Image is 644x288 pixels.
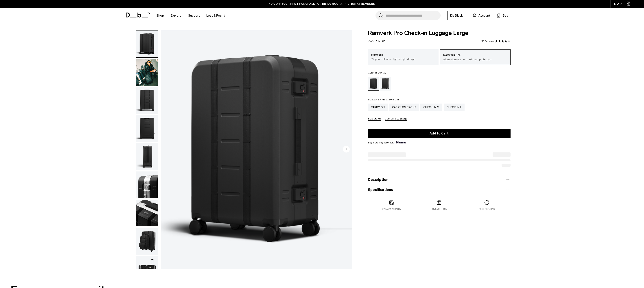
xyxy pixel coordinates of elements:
span: 7.499 NOK [368,39,386,43]
img: Ramverk Pro Check-in Luggage Large Black Out [136,143,158,170]
img: Ramverk Pro Check-in Luggage Large Black Out [136,115,158,142]
a: Carry-on Front [389,104,419,111]
legend: Color: [368,71,388,74]
img: Ramverk Pro Check-in Luggage Large Black Out [136,200,158,227]
span: 73.5 x 49 x 30.5 CM [374,98,399,101]
button: Specifications [368,187,511,193]
img: Ramverk Pro Check-in Luggage Large Black Out [136,228,158,255]
a: Support [188,8,200,24]
a: Check-in L [444,104,465,111]
button: Compare Luggage [385,117,407,121]
a: Shop [156,8,164,24]
button: Ramverk Pro Check-in Luggage Large Black Out [136,30,158,58]
p: Free returns [479,208,495,211]
a: Black Out [368,77,379,91]
nav: Main Navigation [153,8,229,24]
img: Ramverk Pro Check-in Luggage Large Black Out [136,171,158,198]
button: Next slide [343,146,350,153]
button: Ramverk Pro Check-in Luggage Large Black Out [136,171,158,199]
a: Check-in M [420,104,442,111]
a: 10% OFF YOUR FIRST PURCHASE FOR DB [DEMOGRAPHIC_DATA] MEMBERS [269,2,375,6]
button: Bag [497,13,508,18]
img: Ramverk Pro Check-in Luggage Large Black Out [136,87,158,114]
button: Ramverk Pro Check-in Luggage Large Black Out [136,58,158,86]
button: Ramverk Pro Check-in Luggage Large Black Out [136,227,158,255]
span: Black Out [375,71,387,74]
a: Ramverk Zippered closure, lightweight design. [368,49,439,65]
span: Ramverk Pro Check-in Luggage Large [368,30,511,36]
img: {"height" => 20, "alt" => "Klarna"} [396,141,406,143]
a: Silver [380,77,391,91]
span: Account [478,13,490,18]
p: Ramverk [371,53,435,57]
a: Account [473,13,490,18]
span: Buy now pay later with [368,141,406,145]
p: Zippered closure, lightweight design. [371,57,435,61]
a: Lost & Found [206,8,225,24]
a: Db Black [447,11,466,20]
img: Ramverk Pro Check-in Luggage Large Black Out [136,30,158,57]
button: Size Guide [368,117,381,121]
p: 2 year warranty [382,208,401,211]
img: Ramverk Pro Check-in Luggage Large Black Out [136,256,158,283]
a: Explore [171,8,181,24]
p: Free shipping [431,207,447,210]
button: Add to Cart [368,129,511,138]
p: Aluminium frame, maximum protection. [443,57,507,61]
a: Carry-on [368,104,388,111]
li: 1 / 12 [161,30,352,269]
button: Ramverk Pro Check-in Luggage Large Black Out [136,199,158,227]
p: Ramverk Pro [443,53,507,57]
legend: Size: [368,98,399,101]
button: Description [368,177,511,182]
img: Ramverk Pro Check-in Luggage Large Black Out [161,30,352,269]
img: Ramverk Pro Check-in Luggage Large Black Out [136,59,158,86]
span: Bag [503,13,508,18]
a: 33 reviews [481,40,494,42]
